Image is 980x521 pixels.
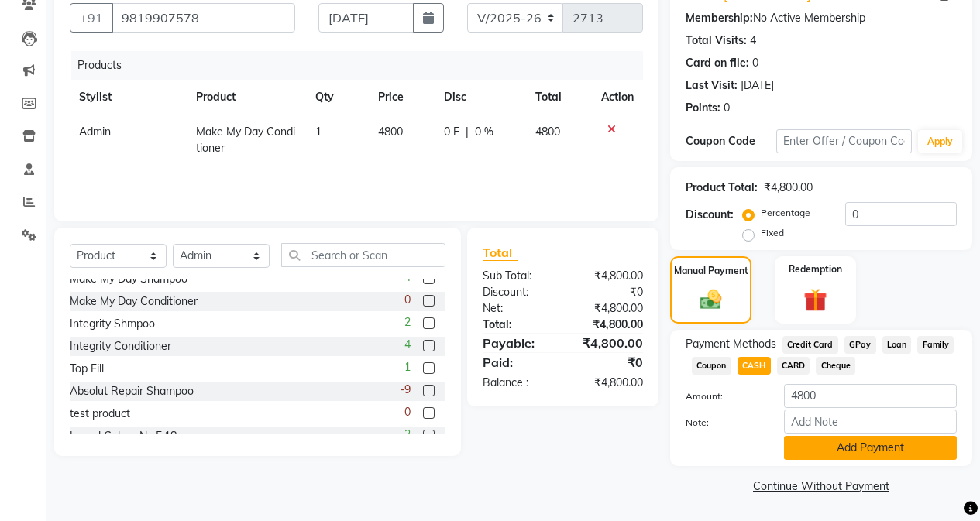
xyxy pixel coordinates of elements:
[761,226,784,240] label: Fixed
[70,383,194,399] div: Absolut Repair Shampoo
[471,334,563,352] div: Payable:
[70,271,187,287] div: Make My Day Shampoo
[70,406,130,422] div: test product
[777,357,810,375] span: CARD
[400,382,411,398] span: -9
[562,284,655,300] div: ₹0
[70,80,187,115] th: Stylist
[784,384,957,408] input: Amount
[692,357,731,375] span: Coupon
[686,100,720,116] div: Points:
[562,334,655,352] div: ₹4,800.00
[378,125,403,139] span: 4800
[196,125,295,155] span: Make My Day Conditioner
[686,336,776,352] span: Payment Methods
[784,436,957,460] button: Add Payment
[686,77,738,94] div: Last Visit:
[70,361,104,377] div: Top Fill
[471,353,563,372] div: Paid:
[592,80,643,115] th: Action
[674,389,772,403] label: Amount:
[471,300,563,317] div: Net:
[918,130,962,153] button: Apply
[724,100,730,116] div: 0
[404,292,411,308] span: 0
[71,51,655,80] div: Products
[404,337,411,353] span: 4
[686,55,749,71] div: Card on file:
[686,180,758,196] div: Product Total:
[686,10,753,26] div: Membership:
[776,129,912,153] input: Enter Offer / Coupon Code
[882,336,912,354] span: Loan
[475,124,493,140] span: 0 %
[70,3,113,33] button: +91
[444,124,459,140] span: 0 F
[784,410,957,434] input: Add Note
[686,33,747,49] div: Total Visits:
[404,314,411,331] span: 2
[404,359,411,375] span: 1
[281,243,445,267] input: Search or Scan
[112,3,295,33] input: Search by Name/Mobile/Email/Code
[764,180,813,196] div: ₹4,800.00
[917,336,954,354] span: Family
[315,125,322,139] span: 1
[369,80,434,115] th: Price
[562,317,655,333] div: ₹4,800.00
[562,375,655,391] div: ₹4,800.00
[844,336,876,354] span: GPay
[70,293,198,310] div: Make My Day Conditioner
[674,416,772,430] label: Note:
[526,80,592,115] th: Total
[70,338,171,355] div: Integrity Conditioner
[483,245,518,261] span: Total
[796,286,834,314] img: _gift.svg
[471,317,563,333] div: Total:
[535,125,560,139] span: 4800
[686,10,957,26] div: No Active Membership
[471,268,563,284] div: Sub Total:
[686,207,734,223] div: Discount:
[693,287,729,312] img: _cash.svg
[306,80,369,115] th: Qty
[673,478,969,495] a: Continue Without Payment
[70,428,177,444] div: Loreal Colour No.5.18
[562,268,655,284] div: ₹4,800.00
[471,375,563,391] div: Balance :
[404,427,411,443] span: 3
[674,264,748,278] label: Manual Payment
[79,125,111,139] span: Admin
[562,353,655,372] div: ₹0
[471,284,563,300] div: Discount:
[435,80,527,115] th: Disc
[782,336,838,354] span: Credit Card
[752,55,758,71] div: 0
[750,33,756,49] div: 4
[562,300,655,317] div: ₹4,800.00
[761,206,810,220] label: Percentage
[466,124,469,140] span: |
[738,357,771,375] span: CASH
[741,77,774,94] div: [DATE]
[404,404,411,420] span: 0
[686,133,776,149] div: Coupon Code
[816,357,855,375] span: Cheque
[789,262,842,276] label: Redemption
[187,80,306,115] th: Product
[70,316,155,332] div: Integrity Shmpoo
